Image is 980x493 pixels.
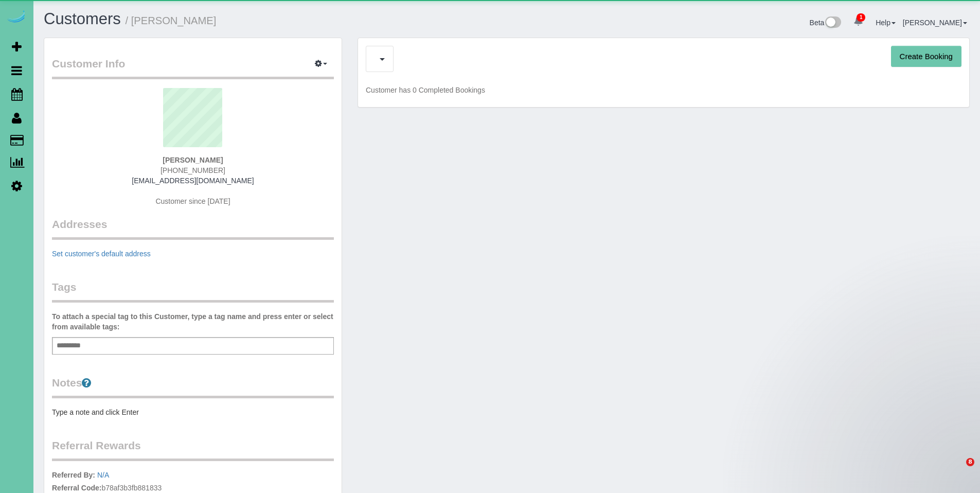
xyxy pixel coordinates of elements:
[155,197,230,205] span: Customer since [DATE]
[52,438,334,461] legend: Referral Rewards
[824,16,841,30] img: New interface
[97,471,109,479] a: N/A
[891,46,961,67] button: Create Booking
[366,85,961,95] p: Customer has 0 Completed Bookings
[52,375,334,398] legend: Notes
[966,458,974,466] span: 8
[52,279,334,303] legend: Tags
[6,10,27,25] img: Automaid Logo
[52,470,95,480] label: Referred By:
[848,10,868,33] a: 1
[52,311,334,332] label: To attach a special tag to this Customer, type a tag name and press enter or select from availabl...
[810,19,842,27] a: Beta
[52,250,151,258] a: Set customer's default address
[903,19,967,27] a: [PERSON_NAME]
[132,177,254,185] a: [EMAIL_ADDRESS][DOMAIN_NAME]
[52,56,334,79] legend: Customer Info
[126,15,217,26] small: / [PERSON_NAME]
[876,19,896,27] a: Help
[945,458,970,483] iframe: Intercom live chat
[161,166,225,174] span: [PHONE_NUMBER]
[52,483,101,493] label: Referral Code:
[52,407,334,417] pre: Type a note and click Enter
[44,10,121,28] a: Customers
[857,13,865,22] span: 1
[163,156,223,164] strong: [PERSON_NAME]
